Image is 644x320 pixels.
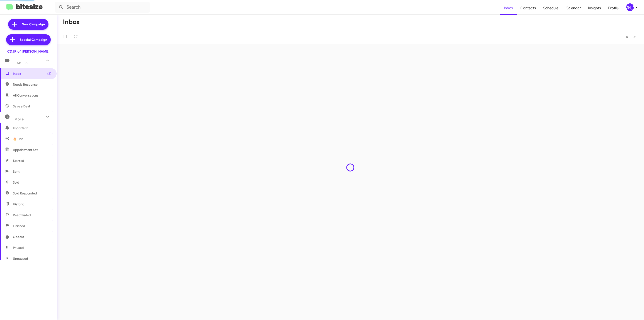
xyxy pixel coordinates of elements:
button: Previous [623,32,631,41]
a: Insights [584,2,605,15]
span: Special Campaign [20,37,47,42]
h1: Inbox [63,18,80,26]
span: Unpaused [13,256,28,261]
span: New Campaign [22,22,45,27]
span: Labels [14,61,28,65]
span: Appointment Set [13,148,38,152]
a: Special Campaign [6,34,51,45]
span: All Conversations [13,93,38,98]
button: [PERSON_NAME] [622,3,639,11]
span: Opt out [13,235,24,239]
a: Profile [605,2,622,15]
span: Needs Response [13,82,51,87]
span: 🔥 Hot [13,137,23,141]
div: [PERSON_NAME] [626,3,634,11]
nav: Page navigation example [623,32,639,41]
span: Save a Deal [13,104,30,109]
span: Paused [13,245,24,250]
span: Sold [13,180,19,185]
span: Sold Responded [13,191,37,196]
a: Calendar [562,2,584,15]
span: » [633,34,636,39]
span: Reactivated [13,213,31,217]
span: « [626,34,628,39]
input: Search [55,2,150,13]
a: Contacts [517,2,540,15]
a: Schedule [540,2,562,15]
span: Important [13,126,51,130]
span: Finished [13,224,25,228]
button: Next [631,32,639,41]
div: CDJR of [PERSON_NAME] [7,49,49,54]
span: Historic [13,202,24,206]
span: (2) [47,71,51,76]
a: New Campaign [8,19,48,30]
span: Starred [13,158,24,163]
span: More [14,117,24,121]
span: Inbox [13,71,51,76]
a: Inbox [500,2,517,15]
span: Sent [13,169,19,174]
